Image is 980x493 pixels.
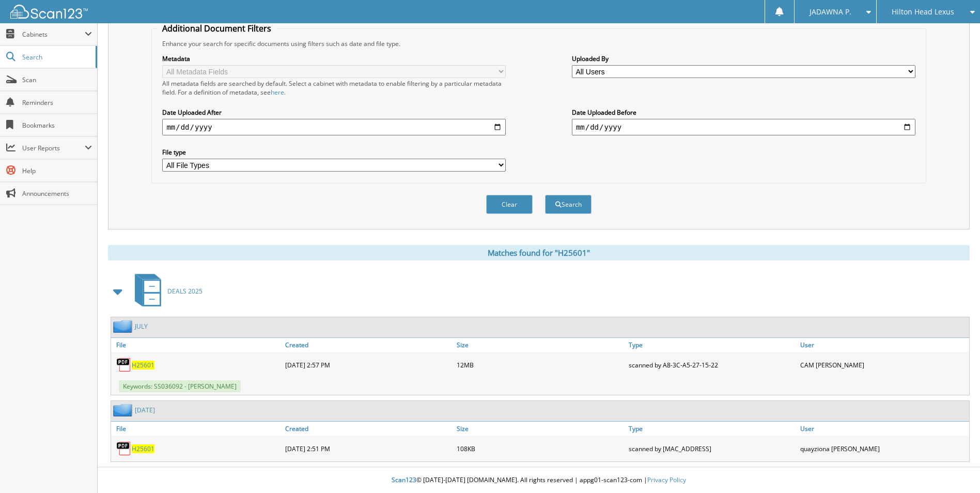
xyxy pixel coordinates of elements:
[22,53,90,61] span: Search
[162,54,506,63] label: Metadata
[283,355,454,375] div: [DATE] 2:57 PM
[22,144,85,152] span: User Reports
[798,438,969,459] div: quayziona [PERSON_NAME]
[892,9,954,15] span: Hilton Head Lexus
[486,195,533,214] button: Clear
[116,357,132,373] img: PDF.png
[798,355,969,375] div: CAM [PERSON_NAME]
[454,422,626,436] a: Size
[572,108,915,117] label: Date Uploaded Before
[810,9,851,15] span: JADAWNA P.
[162,108,506,117] label: Date Uploaded After
[119,380,241,392] span: Keywords: SS036092 - [PERSON_NAME]
[545,195,592,214] button: Search
[392,475,416,484] span: Scan123
[572,119,915,135] input: end
[157,39,920,48] div: Enhance your search for specific documents using filters such as date and file type.
[111,422,283,436] a: File
[135,322,148,331] a: JULY
[135,406,155,414] a: [DATE]
[626,438,798,459] div: scanned by [MAC_ADDRESS]
[132,444,154,453] a: H25601
[157,23,276,34] legend: Additional Document Filters
[283,422,454,436] a: Created
[108,245,970,260] div: Matches found for "H25601"
[132,361,154,369] a: H25601
[647,475,686,484] a: Privacy Policy
[283,438,454,459] div: [DATE] 2:51 PM
[22,98,92,107] span: Reminders
[111,338,283,352] a: File
[22,166,92,175] span: Help
[162,79,506,97] div: All metadata fields are searched by default. Select a cabinet with metadata to enable filtering b...
[271,88,284,97] a: here
[454,338,626,352] a: Size
[22,30,85,39] span: Cabinets
[167,287,203,296] span: DEALS 2025
[454,438,626,459] div: 108KB
[162,119,506,135] input: start
[454,355,626,375] div: 12MB
[116,441,132,456] img: PDF.png
[798,422,969,436] a: User
[626,422,798,436] a: Type
[572,54,915,63] label: Uploaded By
[22,121,92,130] span: Bookmarks
[162,148,506,157] label: File type
[22,189,92,198] span: Announcements
[98,468,980,493] div: © [DATE]-[DATE] [DOMAIN_NAME]. All rights reserved | appg01-scan123-com |
[283,338,454,352] a: Created
[798,338,969,352] a: User
[22,75,92,84] span: Scan
[113,404,135,417] img: folder2.png
[928,443,980,493] iframe: Chat Widget
[129,271,203,312] a: DEALS 2025
[626,338,798,352] a: Type
[10,5,88,19] img: scan123-logo-white.svg
[113,320,135,333] img: folder2.png
[626,355,798,375] div: scanned by A8-3C-A5-27-15-22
